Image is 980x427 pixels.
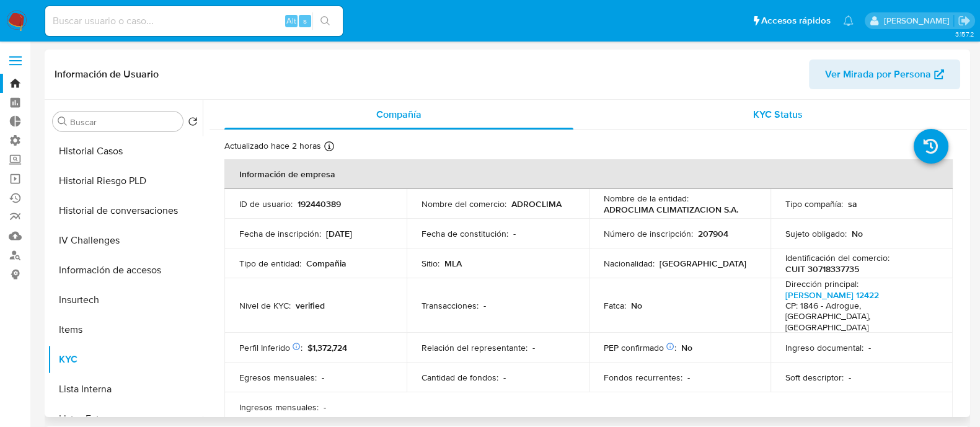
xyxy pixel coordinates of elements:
span: Accesos rápidos [761,14,831,27]
p: Compañia [306,258,347,269]
p: Fatca : [604,300,626,311]
p: - [322,372,324,383]
p: - [687,372,690,383]
p: Dirección principal : [785,278,859,289]
p: Fecha de inscripción : [239,228,321,239]
button: IV Challenges [48,226,203,255]
p: - [483,300,486,311]
p: - [849,372,851,383]
th: Información de empresa [224,159,953,189]
p: Sitio : [422,258,439,269]
p: - [324,402,326,413]
p: No [631,300,642,311]
p: Perfil Inferido : [239,342,302,353]
span: $1,372,724 [307,341,347,354]
span: KYC Status [753,107,803,121]
p: [DATE] [326,228,352,239]
a: Notificaciones [843,15,854,26]
button: Lista Interna [48,374,203,404]
p: MLA [444,258,462,269]
button: Historial Casos [48,136,203,166]
p: Fecha de constitución : [422,228,508,239]
button: Volver al orden por defecto [188,117,198,130]
button: search-icon [312,12,338,30]
p: Tipo de entidad : [239,258,301,269]
button: Ver Mirada por Persona [809,59,960,89]
button: Items [48,315,203,345]
span: Alt [286,15,296,27]
p: No [681,342,692,353]
button: Buscar [58,117,68,126]
p: Egresos mensuales : [239,372,317,383]
h1: Información de Usuario [55,68,159,81]
p: Ingresos mensuales : [239,402,319,413]
p: verified [296,300,325,311]
p: No [852,228,863,239]
p: 207904 [698,228,728,239]
p: Cantidad de fondos : [422,372,498,383]
p: Soft descriptor : [785,372,844,383]
p: Transacciones : [422,300,479,311]
button: Información de accesos [48,255,203,285]
p: ADROCLIMA CLIMATIZACION S.A. [604,204,738,215]
p: - [868,342,871,353]
p: [GEOGRAPHIC_DATA] [660,258,746,269]
input: Buscar usuario o caso... [45,13,343,29]
span: Compañía [376,107,422,121]
p: Relación del representante : [422,342,528,353]
p: Nombre de la entidad : [604,193,689,204]
button: Historial de conversaciones [48,196,203,226]
p: Sujeto obligado : [785,228,847,239]
p: CUIT 30718337735 [785,263,859,275]
p: Número de inscripción : [604,228,693,239]
p: Actualizado hace 2 horas [224,140,321,152]
p: Nivel de KYC : [239,300,291,311]
p: yanina.loff@mercadolibre.com [883,15,953,27]
p: PEP confirmado : [604,342,676,353]
p: ADROCLIMA [511,198,562,209]
span: s [303,15,307,27]
p: - [513,228,516,239]
p: Nacionalidad : [604,258,655,269]
p: Nombre del comercio : [422,198,506,209]
p: Fondos recurrentes : [604,372,682,383]
button: Insurtech [48,285,203,315]
p: Tipo compañía : [785,198,843,209]
p: 192440389 [298,198,341,209]
a: [PERSON_NAME] 12422 [785,289,879,301]
p: Ingreso documental : [785,342,863,353]
input: Buscar [70,117,178,128]
p: sa [848,198,857,209]
p: ID de usuario : [239,198,293,209]
a: Salir [958,14,971,27]
p: Identificación del comercio : [785,252,890,263]
button: KYC [48,345,203,374]
p: - [503,372,506,383]
span: Ver Mirada por Persona [825,59,931,89]
button: Historial Riesgo PLD [48,166,203,196]
h4: CP: 1846 - Adrogue, [GEOGRAPHIC_DATA], [GEOGRAPHIC_DATA] [785,301,933,333]
p: - [532,342,535,353]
